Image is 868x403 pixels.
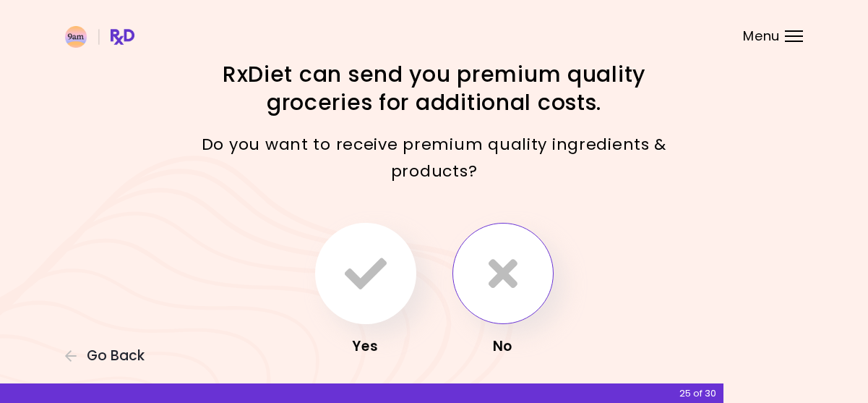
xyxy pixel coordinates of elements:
[181,60,687,116] h1: RxDiet can send you premium quality groceries for additional costs.
[87,348,145,364] span: Go Back
[308,335,424,358] div: Yes
[181,131,687,185] p: Do you want to receive premium quality ingredients & products?
[743,30,780,43] span: Menu
[445,335,561,358] div: No
[65,348,152,364] button: Go Back
[65,26,134,48] img: RxDiet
